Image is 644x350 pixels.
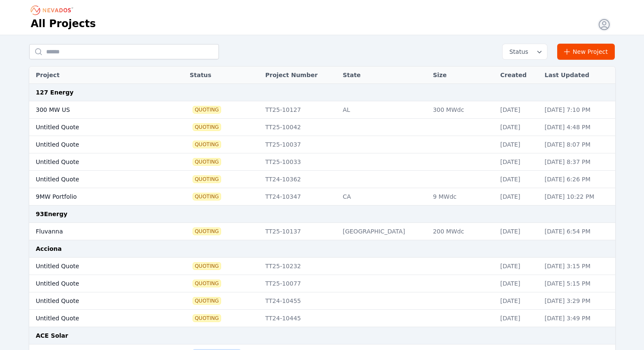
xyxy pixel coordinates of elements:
[496,153,540,171] td: [DATE]
[29,206,615,223] td: 93Energy
[193,228,221,235] span: Quoting
[29,223,615,240] tr: FluvannaQuotingTT25-10137[GEOGRAPHIC_DATA]200 MWdc[DATE][DATE] 6:54 PM
[496,67,540,84] th: Created
[496,223,540,240] td: [DATE]
[193,193,221,200] span: Quoting
[29,171,164,188] td: Untitled Quote
[29,275,164,292] td: Untitled Quote
[540,275,615,292] td: [DATE] 5:15 PM
[29,188,164,206] td: 9MW Portfolio
[261,188,338,206] td: TT24-10347
[29,223,164,240] td: Fluvanna
[261,258,338,275] td: TT25-10232
[338,188,428,206] td: CA
[29,153,615,171] tr: Untitled QuoteQuotingTT25-10033[DATE][DATE] 8:37 PM
[496,101,540,119] td: [DATE]
[557,44,615,60] a: New Project
[193,158,221,165] span: Quoting
[338,67,428,84] th: State
[193,176,221,183] span: Quoting
[261,310,338,327] td: TT24-10445
[540,258,615,275] td: [DATE] 3:15 PM
[29,136,164,153] td: Untitled Quote
[29,292,164,310] td: Untitled Quote
[496,310,540,327] td: [DATE]
[29,84,615,101] td: 127 Energy
[540,171,615,188] td: [DATE] 6:26 PM
[29,310,615,327] tr: Untitled QuoteQuotingTT24-10445[DATE][DATE] 3:49 PM
[503,44,547,59] button: Status
[261,101,338,119] td: TT25-10127
[29,101,164,119] td: 300 MW US
[261,153,338,171] td: TT25-10033
[29,153,164,171] td: Untitled Quote
[29,275,615,292] tr: Untitled QuoteQuotingTT25-10077[DATE][DATE] 5:15 PM
[29,101,615,119] tr: 300 MW USQuotingTT25-10127AL300 MWdc[DATE][DATE] 7:10 PM
[29,119,615,136] tr: Untitled QuoteQuotingTT25-10042[DATE][DATE] 4:48 PM
[193,106,221,113] span: Quoting
[540,136,615,153] td: [DATE] 8:07 PM
[193,263,221,269] span: Quoting
[29,67,164,84] th: Project
[29,171,615,188] tr: Untitled QuoteQuotingTT24-10362[DATE][DATE] 6:26 PM
[261,292,338,310] td: TT24-10455
[29,310,164,327] td: Untitled Quote
[428,67,496,84] th: Size
[29,240,615,258] td: Acciona
[261,119,338,136] td: TT25-10042
[540,223,615,240] td: [DATE] 6:54 PM
[261,171,338,188] td: TT24-10362
[496,292,540,310] td: [DATE]
[193,124,221,131] span: Quoting
[496,275,540,292] td: [DATE]
[261,136,338,153] td: TT25-10037
[29,258,615,275] tr: Untitled QuoteQuotingTT25-10232[DATE][DATE] 3:15 PM
[31,3,76,17] nav: Breadcrumb
[496,171,540,188] td: [DATE]
[261,275,338,292] td: TT25-10077
[193,315,221,322] span: Quoting
[29,188,615,206] tr: 9MW PortfolioQuotingTT24-10347CA9 MWdc[DATE][DATE] 10:22 PM
[540,119,615,136] td: [DATE] 4:48 PM
[29,258,164,275] td: Untitled Quote
[31,17,96,31] h1: All Projects
[540,153,615,171] td: [DATE] 8:37 PM
[496,136,540,153] td: [DATE]
[193,297,221,304] span: Quoting
[29,119,164,136] td: Untitled Quote
[496,258,540,275] td: [DATE]
[261,223,338,240] td: TT25-10137
[540,188,615,206] td: [DATE] 10:22 PM
[506,47,528,56] span: Status
[496,188,540,206] td: [DATE]
[29,292,615,310] tr: Untitled QuoteQuotingTT24-10455[DATE][DATE] 3:29 PM
[540,67,615,84] th: Last Updated
[29,327,615,344] td: ACE Solar
[193,141,221,148] span: Quoting
[193,280,221,287] span: Quoting
[338,223,428,240] td: [GEOGRAPHIC_DATA]
[540,292,615,310] td: [DATE] 3:29 PM
[428,188,496,206] td: 9 MWdc
[185,67,261,84] th: Status
[428,223,496,240] td: 200 MWdc
[496,119,540,136] td: [DATE]
[540,310,615,327] td: [DATE] 3:49 PM
[428,101,496,119] td: 300 MWdc
[261,67,338,84] th: Project Number
[338,101,428,119] td: AL
[29,136,615,153] tr: Untitled QuoteQuotingTT25-10037[DATE][DATE] 8:07 PM
[540,101,615,119] td: [DATE] 7:10 PM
